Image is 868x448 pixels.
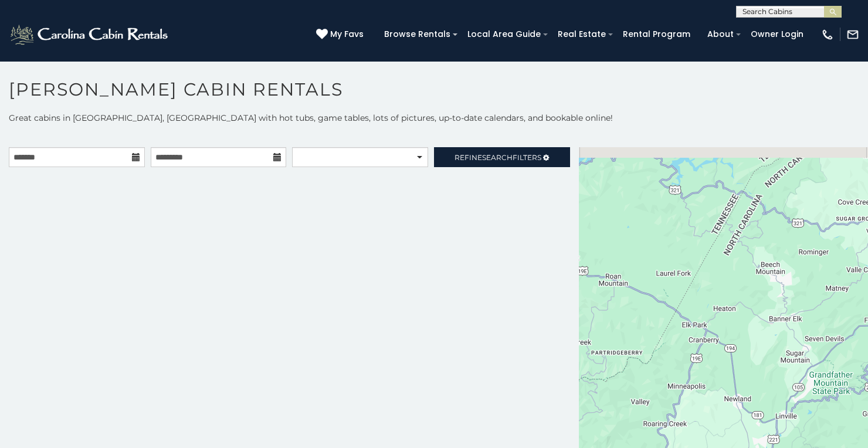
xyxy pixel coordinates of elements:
[9,23,171,46] img: White-1-2.png
[745,25,809,43] a: Owner Login
[434,147,570,167] a: RefineSearchFilters
[552,25,612,43] a: Real Estate
[455,153,541,162] span: Refine Filters
[701,25,740,43] a: About
[378,25,456,43] a: Browse Rentals
[482,153,513,162] span: Search
[316,28,367,41] a: My Favs
[462,25,547,43] a: Local Area Guide
[330,28,364,40] span: My Favs
[821,28,834,41] img: phone-regular-white.png
[846,28,859,41] img: mail-regular-white.png
[617,25,696,43] a: Rental Program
